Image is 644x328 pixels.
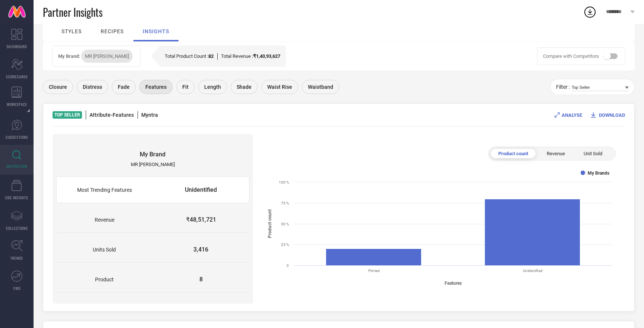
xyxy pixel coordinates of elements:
span: Total Product Count : [165,53,208,59]
span: 8 [153,266,249,292]
span: Unidentified [153,177,249,203]
span: CDC INSIGHTS [5,195,28,200]
span: SCORECARDS [6,74,28,79]
text: 75 % [281,201,289,205]
span: MR [PERSON_NAME] [56,162,249,173]
span: Top Seller [54,112,80,118]
span: Most Trending Features [57,178,153,202]
span: 82 [208,53,214,59]
span: My Brand: [58,53,136,59]
div: insights [143,28,169,34]
span: MR [PERSON_NAME] [85,53,129,59]
div: styles [61,28,82,34]
span: Fit [182,84,189,90]
span: TRENDS [10,255,23,261]
span: Unit Sold [584,151,602,156]
span: Attribute - Features [89,112,134,118]
text: 100 % [279,180,289,184]
tspan: Product count [267,209,272,238]
span: ₹1,40,93,627 [253,53,280,59]
tspan: Features [445,281,462,286]
span: My Brand [56,141,249,162]
span: Shade [237,84,252,90]
span: Filter : [556,84,570,90]
span: Revenue [56,207,153,232]
text: Unidentified [523,269,542,273]
span: DOWNLOAD [599,112,625,118]
span: Product [56,267,153,292]
text: 0 [287,263,289,268]
span: Compare with Competitors [543,53,599,59]
span: COLLECTIONS [6,225,28,231]
span: Fade [118,84,130,90]
span: SUGGESTIONS [6,134,28,140]
div: Download [590,111,625,119]
span: Closure [49,84,67,90]
text: My Brands [588,171,609,176]
span: Partner Insights [43,4,102,20]
span: Product count [498,151,528,156]
span: Myntra [141,112,160,118]
text: 25 % [281,243,289,247]
span: Revenue [547,151,565,156]
span: Units Sold [56,237,153,262]
span: Waistband [308,84,333,90]
span: ₹48,51,721 [153,207,249,232]
span: 3,416 [153,237,249,262]
div: recipes [101,28,124,34]
span: Features [145,84,167,90]
span: Distress [83,84,102,90]
span: Waist Rise [267,84,292,90]
div: Open download list [583,5,597,19]
span: DASHBOARD [7,44,27,49]
span: FWD [13,285,20,291]
text: Printed [368,269,379,273]
span: INSPIRATION [6,163,27,169]
div: Analyse [555,111,582,119]
text: 50 % [281,222,289,226]
span: ANALYSE [562,112,582,118]
span: Total Revenue : [221,53,253,59]
span: WORKSPACE [7,101,27,107]
span: Length [204,84,221,90]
